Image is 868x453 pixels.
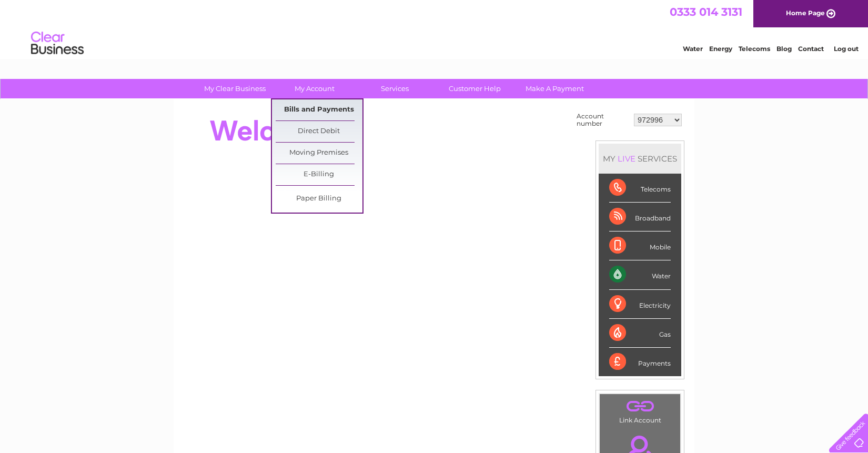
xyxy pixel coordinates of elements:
a: Make A Payment [511,79,598,98]
td: Account number [574,110,631,130]
a: Telecoms [739,45,770,53]
a: Water [683,45,703,53]
a: Log out [834,45,859,53]
div: Gas [609,319,671,348]
a: Services [351,79,438,98]
div: Telecoms [609,174,671,203]
div: Broadband [609,203,671,231]
div: Payments [609,348,671,376]
img: logo.png [31,27,84,59]
a: Contact [798,45,824,53]
a: Direct Debit [276,121,362,142]
a: Customer Help [431,79,518,98]
a: . [602,397,678,415]
a: 0333 014 3131 [670,5,742,18]
a: Energy [709,45,732,53]
div: Mobile [609,231,671,260]
div: Clear Business is a trading name of Verastar Limited (registered in [GEOGRAPHIC_DATA] No. 3667643... [186,6,683,51]
a: My Clear Business [191,79,278,98]
div: Electricity [609,290,671,319]
a: My Account [271,79,358,98]
a: Blog [776,45,792,53]
a: Paper Billing [276,188,362,209]
div: Water [609,260,671,289]
div: MY SERVICES [599,144,681,174]
td: Link Account [599,394,681,427]
div: LIVE [615,154,638,164]
a: Bills and Payments [276,99,362,120]
a: E-Billing [276,164,362,185]
a: Moving Premises [276,143,362,164]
